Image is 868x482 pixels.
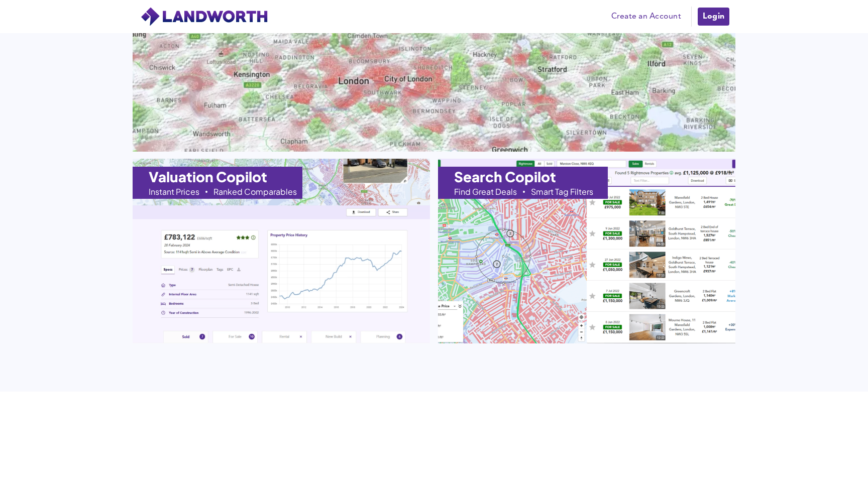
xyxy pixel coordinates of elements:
[133,159,430,343] a: Valuation CopilotInstant PricesRanked Comparables
[454,170,556,184] h1: Search Copilot
[454,188,517,196] div: Find Great Deals
[438,159,735,343] a: Search CopilotFind Great DealsSmart Tag Filters
[213,188,297,196] div: Ranked Comparables
[606,9,686,24] a: Create an Account
[697,7,730,27] a: Login
[149,170,267,184] h1: Valuation Copilot
[149,188,199,196] div: Instant Prices
[531,188,593,196] div: Smart Tag Filters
